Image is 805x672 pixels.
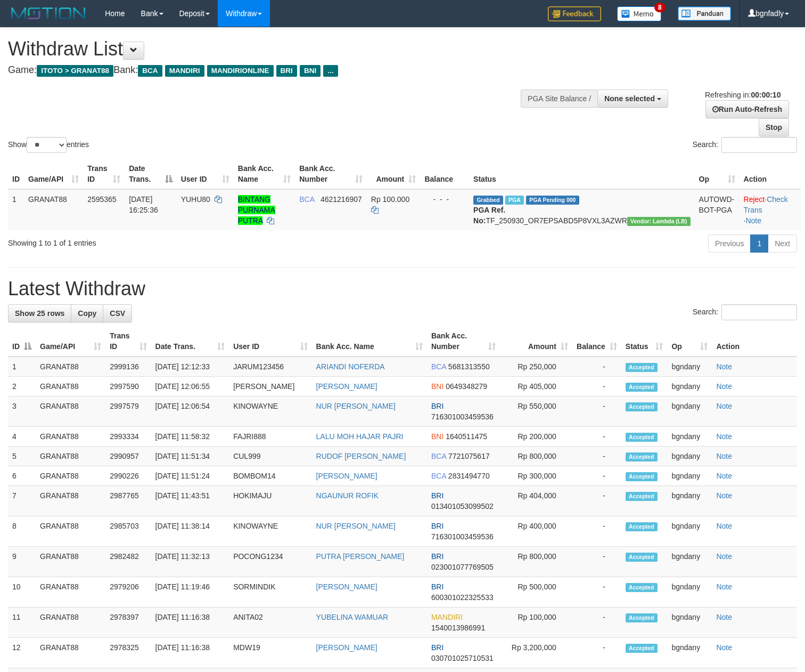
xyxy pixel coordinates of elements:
[295,159,367,189] th: Bank Acc. Number: activate to sort column ascending
[667,486,712,516] td: bgndany
[151,547,229,577] td: [DATE] 11:32:13
[716,432,732,441] a: Note
[105,638,151,668] td: 2978325
[234,159,295,189] th: Bank Acc. Name: activate to sort column ascending
[500,447,572,466] td: Rp 800,000
[572,547,621,577] td: -
[597,90,668,108] button: None selected
[151,466,229,486] td: [DATE] 11:51:24
[716,452,732,460] a: Note
[572,396,621,427] td: -
[105,377,151,396] td: 2997590
[667,357,712,377] td: bgndany
[431,552,443,561] span: BRI
[626,492,658,501] span: Accepted
[8,189,24,230] td: 1
[521,90,597,108] div: PGA Site Balance /
[165,65,204,77] span: MANDIRI
[36,427,105,447] td: GRANAT88
[8,427,36,447] td: 4
[316,582,377,591] a: [PERSON_NAME]
[473,206,505,225] b: PGA Ref. No:
[151,486,229,516] td: [DATE] 11:43:51
[8,466,36,486] td: 6
[693,137,797,153] label: Search:
[87,195,117,204] span: 2595365
[229,608,311,638] td: ANITA02
[8,159,24,189] th: ID
[36,577,105,608] td: GRANAT88
[229,357,311,377] td: JARUM123456
[229,486,311,516] td: HOKIMAJU
[716,552,732,561] a: Note
[626,553,658,562] span: Accepted
[424,194,465,205] div: - - -
[744,195,788,214] a: Check Trans
[8,137,89,153] label: Show entries
[431,432,443,441] span: BNI
[105,447,151,466] td: 2990957
[572,447,621,466] td: -
[125,159,176,189] th: Date Trans.: activate to sort column descending
[151,326,229,357] th: Date Trans.: activate to sort column ascending
[572,516,621,547] td: -
[24,159,83,189] th: Game/API: activate to sort column ascending
[626,522,658,531] span: Accepted
[276,65,297,77] span: BRI
[572,357,621,377] td: -
[431,613,463,621] span: MANDIRI
[473,196,503,205] span: Grabbed
[768,234,797,253] a: Next
[177,159,234,189] th: User ID: activate to sort column ascending
[151,396,229,427] td: [DATE] 12:06:54
[667,447,712,466] td: bgndany
[229,466,311,486] td: BOMBOM14
[572,427,621,447] td: -
[36,326,105,357] th: Game/API: activate to sort column ascending
[36,547,105,577] td: GRANAT88
[151,608,229,638] td: [DATE] 11:16:38
[716,362,732,371] a: Note
[8,638,36,668] td: 12
[626,383,658,392] span: Accepted
[371,195,409,204] span: Rp 100.000
[621,326,668,357] th: Status: activate to sort column ascending
[229,427,311,447] td: FAJRI888
[321,195,362,204] span: Copy 4621216907 to clipboard
[431,593,494,602] span: Copy 600301022325533 to clipboard
[446,382,487,391] span: Copy 0649348279 to clipboard
[151,516,229,547] td: [DATE] 11:38:14
[667,608,712,638] td: bgndany
[716,613,732,621] a: Note
[716,402,732,410] a: Note
[420,159,469,189] th: Balance
[446,432,487,441] span: Copy 1640511475 to clipboard
[105,486,151,516] td: 2987765
[667,547,712,577] td: bgndany
[500,577,572,608] td: Rp 500,000
[8,65,526,76] h4: Game: Bank:
[316,402,396,410] a: NUR [PERSON_NAME]
[431,412,494,421] span: Copy 716301003459536 to clipboard
[8,516,36,547] td: 8
[299,195,314,204] span: BCA
[716,472,732,480] a: Note
[367,159,420,189] th: Amount: activate to sort column ascending
[678,6,731,21] img: panduan.png
[316,491,379,500] a: NGAUNUR ROFIK
[526,196,579,205] span: PGA Pending
[708,234,751,253] a: Previous
[238,195,275,225] a: BINTANG PURNAMA PUTRA
[431,502,494,511] span: Copy 013401053099502 to clipboard
[8,608,36,638] td: 11
[626,433,658,442] span: Accepted
[229,516,311,547] td: KINOWAYNE
[604,94,655,103] span: None selected
[750,234,768,253] a: 1
[316,472,377,480] a: [PERSON_NAME]
[751,91,781,99] strong: 00:00:10
[105,326,151,357] th: Trans ID: activate to sort column ascending
[626,613,658,622] span: Accepted
[8,447,36,466] td: 5
[667,516,712,547] td: bgndany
